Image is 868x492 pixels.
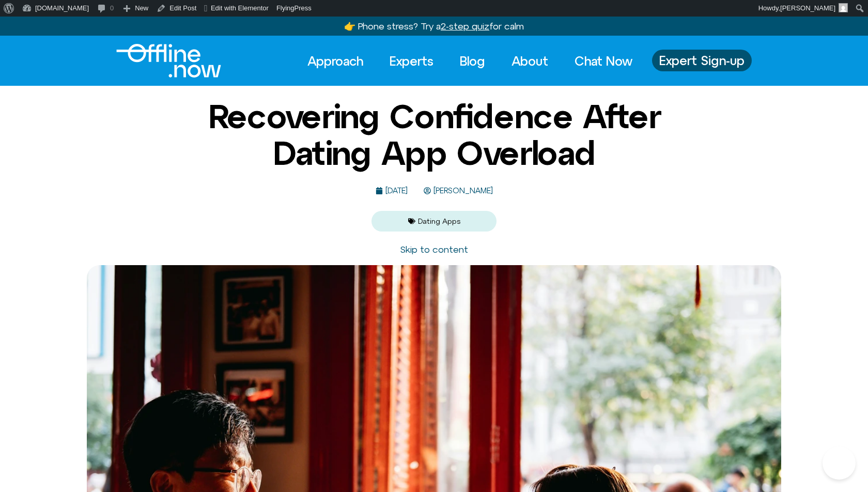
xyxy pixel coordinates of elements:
nav: Menu [298,50,642,72]
a: Blog [451,50,494,72]
span: [PERSON_NAME] [780,4,835,12]
span: [PERSON_NAME] [431,187,493,195]
a: Approach [298,50,373,72]
a: [PERSON_NAME] [424,187,493,195]
a: About [502,50,557,72]
a: Chat Now [565,50,642,72]
iframe: Botpress [823,447,856,480]
h1: Recovering Confidence After Dating App Overload [183,98,685,171]
a: Expert Sign-up [652,50,752,71]
a: Dating Apps [418,217,460,225]
div: Logo [116,44,204,78]
a: Experts [380,50,443,72]
img: offline.now [116,44,221,78]
a: [DATE] [376,187,408,195]
a: 👉 Phone stress? Try a2-step quizfor calm [344,21,524,32]
a: Skip to content [400,244,468,255]
span: Expert Sign-up [659,54,745,67]
time: [DATE] [385,186,408,195]
u: 2-step quiz [441,21,489,32]
span: Edit with Elementor [211,4,269,12]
